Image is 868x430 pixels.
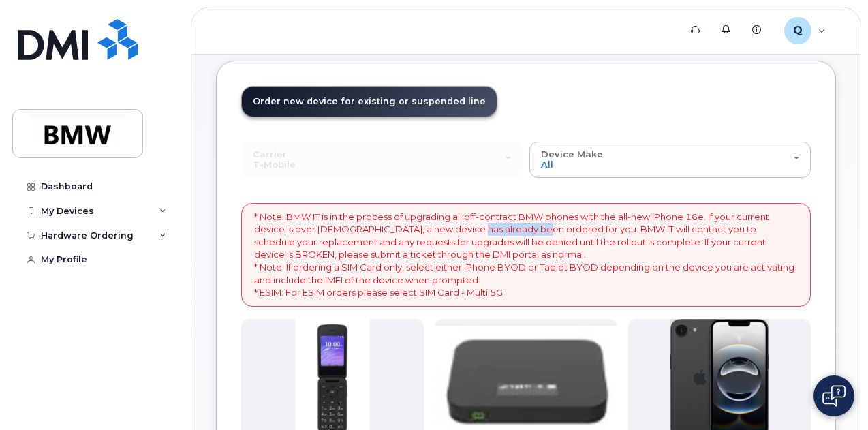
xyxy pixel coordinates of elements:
[529,142,811,177] button: Device Make All
[541,149,603,159] span: Device Make
[254,211,798,299] p: * Note: BMW IT is in the process of upgrading all off-contract BMW phones with the all-new iPhone...
[541,159,553,170] span: All
[775,17,835,44] div: QT28953
[822,385,846,407] img: Open chat
[793,22,803,39] span: Q
[253,96,486,106] span: Order new device for existing or suspended line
